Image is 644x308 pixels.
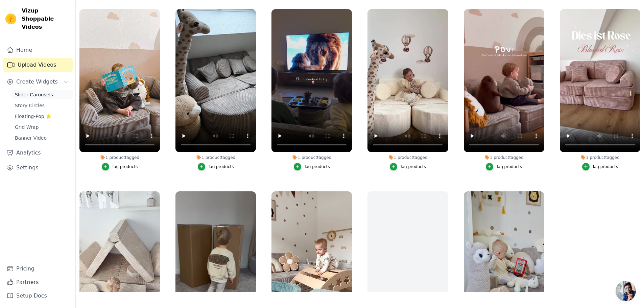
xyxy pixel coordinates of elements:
span: Create Widgets [16,78,58,86]
a: Chat öffnen [616,281,636,301]
span: Banner Video [15,135,47,141]
a: Settings [3,161,73,174]
a: Home [3,43,73,57]
a: Upload Videos [3,58,73,72]
div: Tag products [304,164,330,169]
a: Pricing [3,262,73,276]
div: 1 product tagged [464,155,544,160]
div: 1 product tagged [560,155,640,160]
span: Grid Wrap [15,124,39,131]
div: Tag products [400,164,426,169]
button: Tag products [102,163,138,170]
div: Tag products [592,164,618,169]
div: 1 product tagged [367,155,448,160]
div: 1 product tagged [175,155,256,160]
button: Tag products [582,163,618,170]
button: Tag products [486,163,522,170]
button: Tag products [198,163,234,170]
a: Banner Video [11,133,73,143]
div: 1 product tagged [79,155,160,160]
div: Tag products [208,164,234,169]
a: Grid Wrap [11,122,73,132]
button: Tag products [294,163,330,170]
img: Vizup [5,14,16,24]
span: Slider Carousels [15,91,53,98]
a: Partners [3,276,73,289]
a: Slider Carousels [11,90,73,99]
a: Analytics [3,146,73,160]
button: Create Widgets [3,75,73,89]
span: Vizup Shoppable Videos [22,7,70,31]
a: Story Circles [11,101,73,110]
span: Floating-Pop ⭐ [15,113,51,120]
div: Tag products [496,164,522,169]
button: Tag products [390,163,426,170]
a: Floating-Pop ⭐ [11,112,73,121]
div: 1 product tagged [271,155,352,160]
div: Tag products [112,164,138,169]
span: Story Circles [15,102,45,109]
a: Setup Docs [3,289,73,303]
